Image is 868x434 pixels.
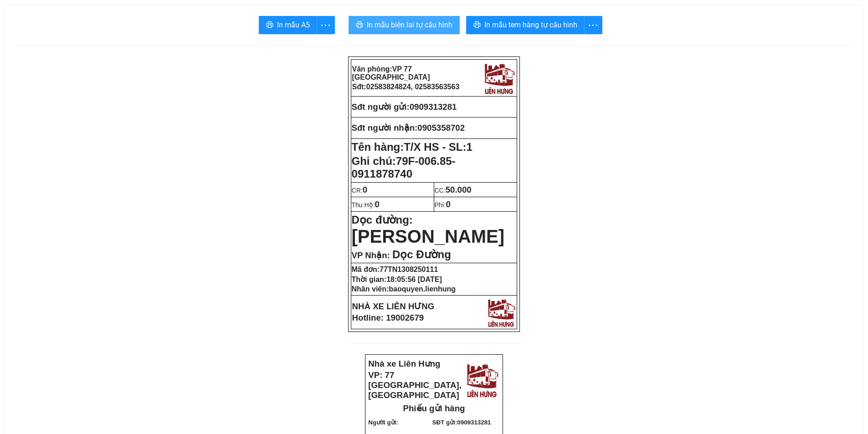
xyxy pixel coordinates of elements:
span: 50.000 [446,185,472,194]
strong: Sđt người nhận: [352,123,418,133]
button: printerIn mẫu biên lai tự cấu hình [349,16,460,34]
span: baoquyen.lienhung [389,285,456,293]
span: 77TN1308250111 [380,266,438,273]
strong: Hotline: 19002679 [352,313,424,322]
strong: Văn phòng: [352,65,430,81]
span: CR: [352,187,368,194]
button: more [317,16,335,34]
strong: Nhân viên: [352,285,456,293]
strong: Người gửi: [368,419,398,426]
img: logo [464,361,500,398]
img: logo [485,296,517,328]
span: VP Nhận: [352,250,390,260]
span: printer [356,21,363,30]
span: more [317,20,334,31]
button: printerIn mẫu A5 [259,16,317,34]
span: VP 77 [GEOGRAPHIC_DATA] [352,65,430,81]
span: In mẫu tem hàng tự cấu hình [484,19,577,31]
span: 0909313281 [410,102,457,112]
span: In mẫu A5 [277,19,310,31]
strong: Thời gian: [352,276,442,283]
span: [PERSON_NAME] [352,226,505,246]
span: 0 [375,199,380,209]
strong: Sđt người gửi: [352,102,410,112]
span: printer [473,21,481,30]
span: 0 [363,185,367,194]
span: 0909313281 [457,419,491,426]
strong: Sđt: [352,83,460,91]
strong: Nhà xe Liên Hưng [368,359,440,368]
span: 79F-006.85- 0911878740 [352,155,456,180]
span: Dọc Đường [392,248,451,260]
button: more [584,16,602,34]
button: printerIn mẫu tem hàng tự cấu hình [466,16,585,34]
strong: NHÀ XE LIÊN HƯNG [352,301,435,311]
span: Thu Hộ: [352,201,380,209]
strong: Tên hàng: [352,141,473,153]
span: 0905358702 [417,123,465,133]
span: T/X HS - SL: [404,141,473,153]
strong: VP: 77 [GEOGRAPHIC_DATA], [GEOGRAPHIC_DATA] [368,370,462,400]
strong: Dọc đường: [352,214,505,245]
span: 1 [467,141,473,153]
span: Ghi chú: [352,155,456,180]
span: Phí: [435,201,451,209]
span: printer [266,21,273,30]
span: 0 [446,199,450,209]
span: more [585,20,602,31]
strong: Mã đơn: [352,266,438,273]
span: 02583824824, 02583563563 [366,83,460,91]
span: 18:05:56 [DATE] [386,276,442,283]
strong: Phiếu gửi hàng [403,403,465,413]
img: logo [482,61,516,95]
strong: SĐT gửi: [432,419,491,426]
span: CC: [435,187,472,194]
span: In mẫu biên lai tự cấu hình [367,19,452,31]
